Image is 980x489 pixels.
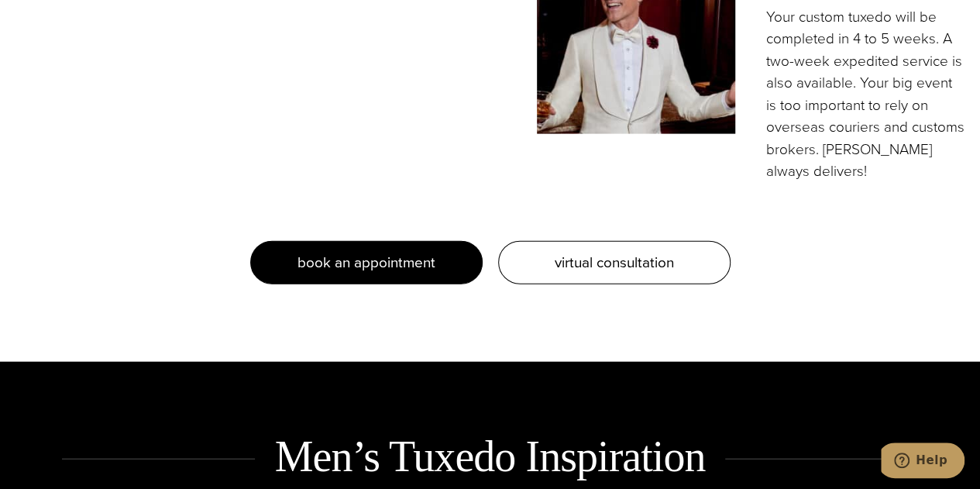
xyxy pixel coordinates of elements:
a: book an appointment [250,241,483,284]
span: book an appointment [297,251,435,274]
p: Your custom tuxedo will be completed in 4 to 5 weeks. A two-week expedited service is also availa... [766,6,965,183]
h2: Men’s Tuxedo Inspiration [255,429,726,484]
span: virtual consultation [555,251,674,274]
a: virtual consultation [498,241,731,284]
iframe: Opens a widget where you can chat to one of our agents [881,443,965,481]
